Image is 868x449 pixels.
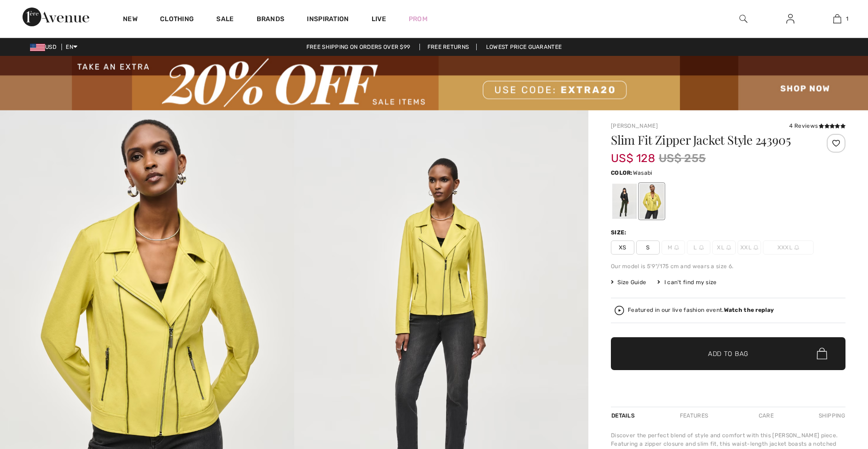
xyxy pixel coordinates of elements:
div: 4 Reviews [789,122,845,130]
a: Free shipping on orders over $99 [299,44,418,50]
div: Shipping [816,407,845,424]
a: Sale [216,15,234,25]
div: Black [612,184,637,219]
img: My Bag [833,13,841,24]
span: L [687,240,710,255]
span: 1 [846,15,848,23]
span: US$ 128 [611,142,655,165]
a: Live [372,14,386,24]
a: Lowest Price Guarantee [479,44,570,50]
span: EN [66,44,77,50]
span: Inspiration [307,15,349,25]
a: Prom [409,14,427,24]
img: ring-m.svg [699,245,704,250]
img: 1ère Avenue [23,8,89,26]
div: I can't find my size [657,278,716,286]
img: My Info [786,13,794,24]
img: ring-m.svg [674,245,679,250]
button: Add to Bag [611,337,845,370]
img: ring-m.svg [754,245,758,250]
div: Details [611,407,637,424]
a: Clothing [160,15,194,25]
a: 1 [814,13,860,24]
span: Color: [611,170,633,176]
a: Brands [257,15,285,25]
img: Bag.svg [817,348,827,360]
span: Size Guide [611,278,646,286]
div: Care [751,407,782,424]
span: XS [611,240,634,255]
a: [PERSON_NAME] [611,123,658,129]
img: Watch the replay [615,306,624,315]
div: Wasabi [640,184,664,219]
span: XXXL [763,240,814,255]
a: Sign In [779,13,802,25]
span: Wasabi [633,170,653,176]
span: XXL [738,240,761,255]
img: ring-m.svg [726,245,731,250]
img: search the website [739,13,747,24]
img: ring-m.svg [794,245,799,250]
span: US$ 255 [659,150,706,167]
span: S [636,240,660,255]
a: New [123,15,137,25]
div: Featured in our live fashion event. [628,307,774,313]
img: US Dollar [30,44,45,51]
span: XL [712,240,736,255]
strong: Watch the replay [724,307,774,313]
a: Free Returns [419,44,477,50]
div: Features [672,407,716,424]
div: Our model is 5'9"/175 cm and wears a size 6. [611,262,845,271]
div: Size: [611,228,629,237]
span: USD [30,44,60,50]
h1: Slim Fit Zipper Jacket Style 243905 [611,134,807,146]
span: Add to Bag [708,348,748,358]
span: M [662,240,685,255]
